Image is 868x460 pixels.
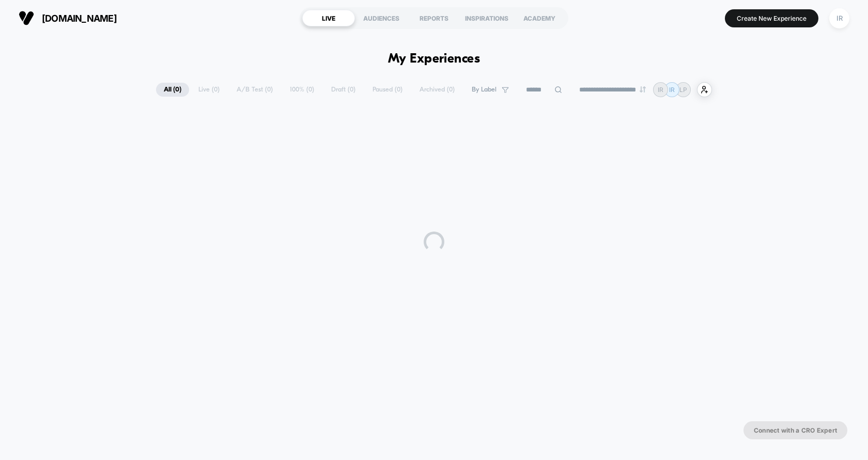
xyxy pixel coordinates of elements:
p: LP [679,86,687,94]
div: REPORTS [408,10,460,26]
button: IR [826,8,853,29]
button: Connect with a CRO Expert [743,421,847,439]
span: By Label [472,86,497,94]
img: Visually logo [19,10,34,26]
div: LIVE [302,10,355,26]
div: ACADEMY [513,10,566,26]
button: Create New Experience [725,9,818,27]
p: IR [669,86,675,94]
span: [DOMAIN_NAME] [42,13,117,24]
div: AUDIENCES [355,10,408,26]
h1: My Experiences [388,52,481,67]
img: end [640,86,646,93]
div: IR [829,8,849,28]
div: INSPIRATIONS [460,10,513,26]
span: All ( 0 ) [156,83,189,97]
p: IR [658,86,663,94]
button: [DOMAIN_NAME] [16,10,120,26]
